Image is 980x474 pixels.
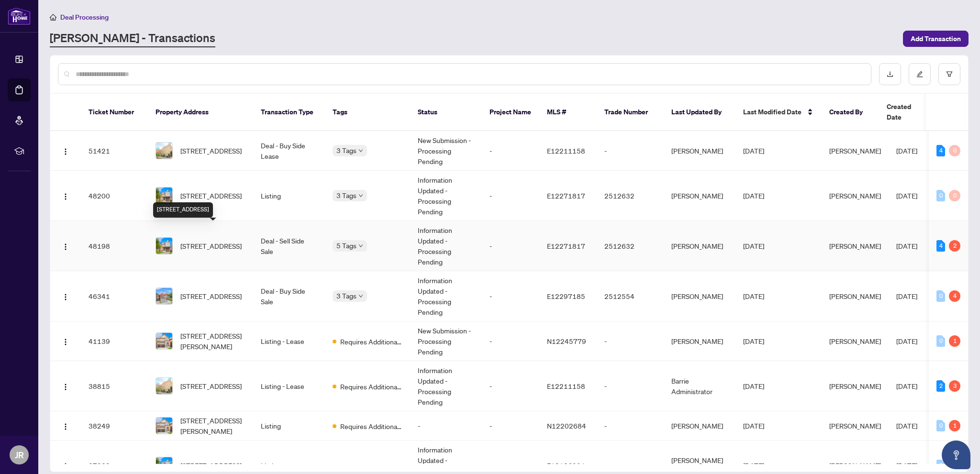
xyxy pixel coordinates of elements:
th: Last Updated By [664,94,735,131]
button: filter [938,63,960,85]
span: [PERSON_NAME] [829,191,881,200]
td: - [482,411,539,441]
span: [DATE] [743,146,764,155]
img: Logo [62,243,69,251]
td: Information Updated - Processing Pending [410,221,482,271]
td: 46341 [81,271,148,321]
div: 0 [936,420,945,431]
span: Last Modified Date [743,107,802,117]
span: Cancelled [340,461,369,471]
td: 41139 [81,321,148,361]
span: [DATE] [743,242,764,250]
button: edit [909,63,931,85]
td: New Submission - Processing Pending [410,131,482,171]
div: 1 [949,335,960,347]
div: 4 [936,145,945,156]
span: home [50,14,56,21]
span: down [358,148,363,153]
span: filter [946,71,953,77]
span: N12202684 [547,421,586,430]
th: Property Address [148,94,253,131]
img: Logo [62,383,69,391]
th: Transaction Type [253,94,325,131]
th: Created By [822,94,879,131]
span: E12271817 [547,242,585,250]
span: [STREET_ADDRESS][PERSON_NAME] [180,415,245,436]
button: Logo [58,188,73,203]
div: 0 [936,335,945,347]
td: Information Updated - Processing Pending [410,171,482,221]
td: 2512554 [597,271,664,321]
img: thumbnail-img [156,457,172,474]
td: [PERSON_NAME] [664,221,735,271]
a: [PERSON_NAME] - Transactions [50,30,215,47]
div: 4 [949,290,960,302]
span: 3 Tags [336,145,356,156]
span: [DATE] [896,382,917,390]
div: 0 [936,460,945,471]
span: [DATE] [896,191,917,200]
img: thumbnail-img [156,187,172,204]
span: [STREET_ADDRESS] [180,145,242,156]
span: [DATE] [743,461,764,470]
td: [PERSON_NAME] [664,131,735,171]
th: Last Modified Date [735,94,822,131]
button: Logo [58,143,73,158]
td: 2512632 [597,171,664,221]
div: 3 [949,380,960,392]
span: down [358,243,363,248]
span: [PERSON_NAME] [829,421,881,430]
td: - [482,131,539,171]
div: [STREET_ADDRESS] [153,202,213,218]
td: Listing - Lease [253,321,325,361]
td: - [597,411,664,441]
span: Requires Additional Docs [340,381,402,392]
div: 0 [936,190,945,201]
img: Logo [62,293,69,301]
span: Requires Additional Docs [340,336,402,347]
span: 3 Tags [336,290,356,301]
span: [PERSON_NAME] [829,292,881,300]
button: Logo [58,378,73,394]
div: 1 [949,420,960,431]
span: download [887,71,893,77]
td: - [597,131,664,171]
td: - [482,321,539,361]
div: 4 [936,240,945,252]
div: 0 [949,190,960,201]
td: Listing [253,171,325,221]
td: Listing - Lease [253,361,325,411]
span: Add Transaction [911,31,961,46]
span: E12186001 [547,461,585,470]
span: E12271817 [547,191,585,200]
span: [STREET_ADDRESS][PERSON_NAME] [180,331,245,352]
th: Ticket Number [81,94,148,131]
span: [DATE] [896,146,917,155]
td: [PERSON_NAME] [664,411,735,441]
td: Listing [253,411,325,441]
span: E12211158 [547,146,585,155]
td: 2512632 [597,221,664,271]
img: Logo [62,193,69,200]
span: [DATE] [743,382,764,390]
button: Logo [58,418,73,433]
td: Deal - Buy Side Lease [253,131,325,171]
div: 0 [936,290,945,302]
span: 3 Tags [336,190,356,201]
img: logo [8,7,31,25]
img: Logo [62,463,69,470]
img: thumbnail-img [156,238,172,254]
td: - [482,171,539,221]
td: - [410,411,482,441]
td: New Submission - Processing Pending [410,321,482,361]
img: thumbnail-img [156,378,172,394]
span: [STREET_ADDRESS] [180,291,242,301]
td: 48200 [81,171,148,221]
span: [STREET_ADDRESS] [180,381,242,391]
td: - [482,221,539,271]
td: - [597,361,664,411]
td: - [482,361,539,411]
span: [DATE] [743,337,764,345]
span: [DATE] [896,421,917,430]
th: Tags [325,94,410,131]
